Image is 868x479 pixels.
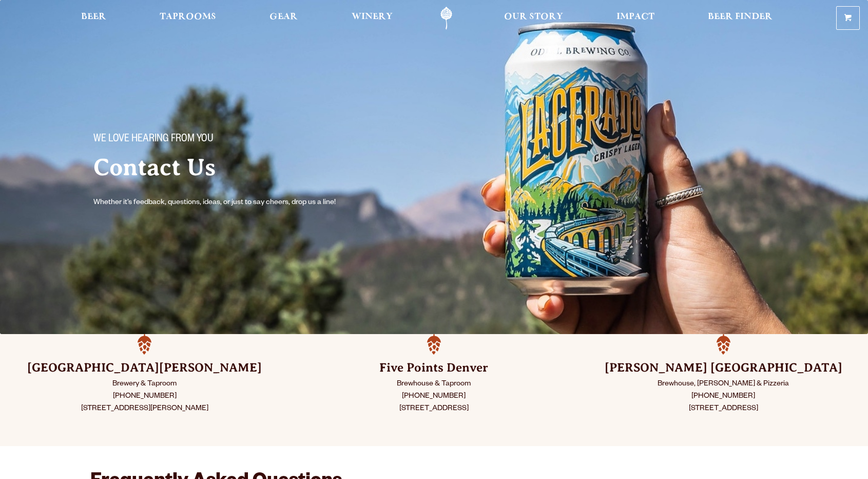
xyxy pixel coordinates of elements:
p: Brewhouse & Taproom [PHONE_NUMBER] [STREET_ADDRESS] [315,378,553,415]
span: Winery [352,13,393,21]
span: Gear [269,13,298,21]
span: Taprooms [160,13,216,21]
a: Our Story [497,7,570,30]
span: Impact [616,13,654,21]
span: Beer [81,13,106,21]
h2: Contact Us [93,155,414,180]
span: Beer Finder [708,13,773,21]
a: Impact [610,7,661,30]
h3: [PERSON_NAME] [GEOGRAPHIC_DATA] [604,360,842,376]
p: Brewery & Taproom [PHONE_NUMBER] [STREET_ADDRESS][PERSON_NAME] [26,378,264,415]
a: Odell Home [427,7,466,30]
p: Whether it’s feedback, questions, ideas, or just to say cheers, drop us a line! [93,197,356,209]
a: Gear [263,7,304,30]
p: Brewhouse, [PERSON_NAME] & Pizzeria [PHONE_NUMBER] [STREET_ADDRESS] [604,378,842,415]
span: We love hearing from you [93,133,214,146]
h3: [GEOGRAPHIC_DATA][PERSON_NAME] [26,360,264,376]
a: Winery [345,7,399,30]
a: Taprooms [153,7,223,30]
a: Beer [74,7,113,30]
a: Beer Finder [701,7,779,30]
span: Our Story [504,13,563,21]
h3: Five Points Denver [315,360,553,376]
